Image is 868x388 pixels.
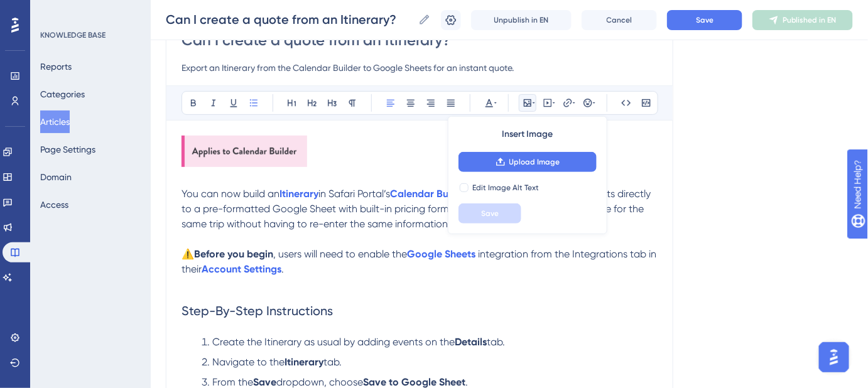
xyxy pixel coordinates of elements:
[783,15,837,25] span: Published in EN
[182,303,333,318] span: Step-By-Step Instructions
[465,376,468,388] span: .
[752,10,853,30] button: Published in EN
[471,10,572,30] button: Unpublish in EN
[212,356,285,368] span: Navigate to the
[182,248,194,260] span: ⚠️
[458,203,521,224] button: Save
[363,376,465,388] strong: Save to Google Sheet
[253,376,276,388] strong: Save
[285,356,323,368] strong: Itinerary
[279,188,318,200] a: Itinerary
[582,10,657,30] button: Cancel
[40,55,72,78] button: Reports
[212,376,253,388] span: From the
[458,152,597,172] button: Upload Image
[182,188,279,200] span: You can now build an
[318,188,390,200] span: in Safari Portal’s
[212,336,455,348] span: Create the Itinerary as usual by adding events on the
[390,188,469,200] a: Calendar Builder
[40,193,68,216] button: Access
[407,248,475,260] a: Google Sheets
[40,166,72,188] button: Domain
[202,263,281,275] a: Account Settings
[40,110,70,133] button: Articles
[273,248,407,260] span: , users will need to enable the
[40,30,106,40] div: KNOWLEDGE BASE
[696,15,713,25] span: Save
[502,127,553,142] span: Insert Image
[166,11,413,28] input: Article Name
[40,83,85,105] button: Categories
[481,208,499,218] span: Save
[455,336,487,348] strong: Details
[815,338,853,376] iframe: UserGuiding AI Assistant Launcher
[509,157,560,167] span: Upload Image
[30,3,79,18] span: Need Help?
[487,336,505,348] span: tab.
[323,356,342,368] span: tab.
[607,15,632,25] span: Cancel
[40,138,95,161] button: Page Settings
[182,30,658,50] input: Article Title
[182,188,653,230] span: and export all dates and events directly to a pre-formatted Google Sheet with built-in pricing fo...
[281,263,284,275] span: .
[182,60,658,75] input: Article Description
[276,376,363,388] span: dropdown, choose
[194,248,273,260] strong: Before you begin
[667,10,742,30] button: Save
[494,15,549,25] span: Unpublish in EN
[472,183,539,193] span: Edit Image Alt Text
